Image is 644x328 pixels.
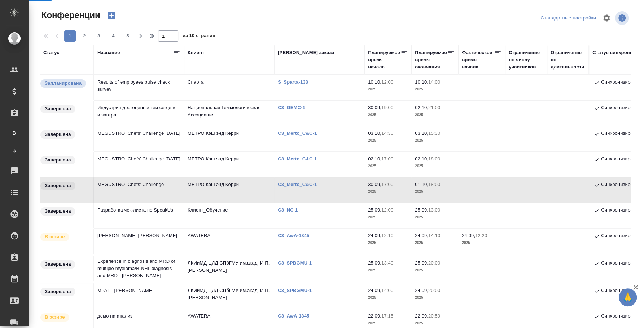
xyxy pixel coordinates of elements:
[108,32,119,40] span: 4
[415,163,455,170] p: 2025
[601,104,643,113] p: Синхронизировано
[415,188,455,195] p: 2025
[428,79,440,85] p: 14:00
[45,288,71,295] p: Завершена
[368,130,381,136] p: 03.10,
[601,287,643,296] p: Синхронизировано
[428,156,440,161] p: 18:00
[428,313,440,319] p: 20:59
[278,79,314,85] a: S_Sparta-133
[509,49,543,71] div: Ограничение по числу участников
[551,49,585,71] div: Ограничение по длительности
[598,9,615,27] span: Настроить таблицу
[415,288,428,293] p: 24.09,
[45,314,65,321] p: В эфире
[368,79,381,85] p: 10.10,
[188,49,204,56] div: Клиент
[278,105,311,110] a: C3_GEMC-1
[368,49,400,71] div: Планируемое время начала
[415,260,428,266] p: 25.09,
[45,182,71,189] p: Завершена
[93,32,105,40] span: 3
[368,111,408,119] p: 2025
[368,239,408,247] p: 2025
[94,254,184,283] td: Experience in diagnosis and MRD of multiple myeloma/В-NHL diagnosis and MRD - [PERSON_NAME]
[428,233,440,238] p: 14:10
[415,207,428,213] p: 25.09,
[415,233,428,238] p: 24.09,
[278,313,315,319] a: C3_AwA-1845
[368,294,408,301] p: 2025
[40,9,100,21] span: Конференции
[601,232,643,241] p: Синхронизировано
[368,105,381,110] p: 30.09,
[601,181,643,190] p: Синхронизировано
[278,156,322,161] a: C3_Merto_C&C-1
[415,111,455,119] p: 2025
[381,313,393,319] p: 17:15
[184,126,274,151] td: МЕТРО Кэш энд Керри
[45,208,71,215] p: Завершена
[103,9,120,22] button: Создать
[94,229,184,254] td: [PERSON_NAME] [PERSON_NAME]
[415,156,428,161] p: 02.10,
[9,147,20,155] span: Ф
[368,233,381,238] p: 24.09,
[415,313,428,319] p: 22.09,
[94,126,184,151] td: MEGUSTRO_Chefs’ Challenge [DATE]
[415,86,455,93] p: 2025
[415,182,428,187] p: 01.10,
[428,260,440,266] p: 20:00
[415,214,455,221] p: 2025
[45,131,71,138] p: Завершена
[381,105,393,110] p: 19:00
[428,207,440,213] p: 13:00
[601,79,643,87] p: Синхронизировано
[368,214,408,221] p: 2025
[415,130,428,136] p: 03.10,
[45,80,82,87] p: Запланирована
[415,49,447,71] div: Планируемое время окончания
[278,233,315,238] a: C3_AwA-1845
[184,203,274,228] td: Клиент_Обучение
[381,207,393,213] p: 12:00
[368,137,408,144] p: 2025
[184,177,274,203] td: МЕТРО Кэш энд Керри
[79,32,90,40] span: 2
[9,129,20,137] span: В
[278,182,322,187] a: C3_Merto_C&C-1
[381,156,393,161] p: 17:00
[45,233,65,240] p: В эфире
[381,260,393,266] p: 13:40
[415,137,455,144] p: 2025
[278,288,317,293] p: C3_SPBGMU-1
[381,288,393,293] p: 14:00
[462,233,475,238] p: 24.09,
[94,152,184,177] td: MEGUSTRO_Chefs’ Challenge [DATE]
[415,267,455,274] p: 2025
[184,283,274,309] td: ЛКИиМД ЦЛД СПбГМУ им.акад. И.П.[PERSON_NAME]
[183,31,215,42] span: из 10 страниц
[381,182,393,187] p: 17:00
[94,203,184,228] td: Разработка чек-листа по SpeakUs
[381,79,393,85] p: 12:00
[368,86,408,93] p: 2025
[45,156,71,164] p: Завершена
[5,144,23,158] a: Ф
[539,13,598,24] div: split button
[368,288,381,293] p: 24.09,
[368,207,381,213] p: 25.09,
[94,75,184,100] td: Results of employees pulse check survey
[601,313,643,321] p: Синхронизировано
[278,130,322,136] a: C3_Merto_C&C-1
[278,207,303,213] p: C3_NC-1
[601,155,643,164] p: Синхронизировано
[615,11,630,25] span: Посмотреть информацию
[278,49,334,56] div: [PERSON_NAME] заказа
[184,75,274,100] td: Спарта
